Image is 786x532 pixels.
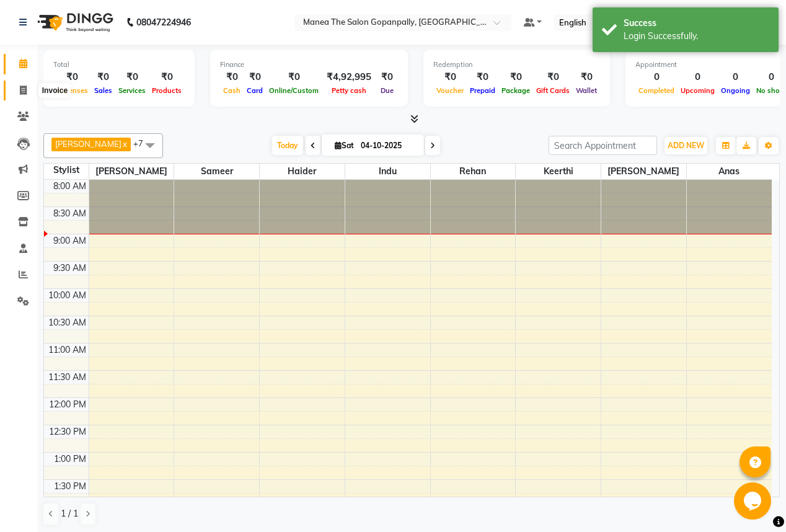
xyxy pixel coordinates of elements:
div: ₹0 [498,70,533,84]
div: Redemption [433,60,600,70]
span: anas [687,164,772,179]
span: Cash [220,86,244,95]
div: ₹0 [266,70,322,84]
div: 1:30 PM [51,480,89,493]
div: Invoice [39,83,71,98]
a: x [121,139,127,149]
div: Login Successfully. [624,30,769,43]
div: 8:00 AM [51,180,89,193]
span: keerthi [516,164,601,179]
span: Card [244,86,266,95]
div: 9:30 AM [51,262,89,275]
span: ADD NEW [668,141,704,150]
div: ₹0 [220,70,244,84]
div: ₹4,92,995 [322,70,376,84]
div: 10:30 AM [46,316,89,329]
div: ₹0 [573,70,600,84]
span: +7 [133,138,152,148]
div: 11:30 AM [46,371,89,384]
span: sameer [174,164,259,179]
b: 08047224946 [136,5,191,40]
div: 1:00 PM [51,453,89,466]
iframe: chat widget [734,482,774,520]
div: Finance [220,60,398,70]
span: Today [272,136,303,155]
span: 1 / 1 [61,507,78,520]
div: ₹0 [433,70,467,84]
span: Sat [332,141,357,150]
span: rehan [431,164,516,179]
span: Haider [260,164,345,179]
span: Prepaid [467,86,498,95]
span: Voucher [433,86,467,95]
div: ₹0 [376,70,398,84]
div: 0 [678,70,718,84]
div: 0 [635,70,678,84]
div: 12:00 PM [46,398,89,411]
span: Completed [635,86,678,95]
div: ₹0 [115,70,149,84]
div: ₹0 [53,70,91,84]
div: 11:00 AM [46,344,89,357]
input: Search Appointment [549,136,657,155]
span: [PERSON_NAME] [55,139,121,149]
div: 8:30 AM [51,207,89,220]
span: Petty cash [329,86,369,95]
div: ₹0 [91,70,115,84]
div: ₹0 [149,70,185,84]
div: ₹0 [244,70,266,84]
span: Wallet [573,86,600,95]
span: Due [378,86,397,95]
img: logo [32,5,117,40]
div: Stylist [44,164,89,177]
input: 2025-10-04 [357,136,419,155]
span: Ongoing [718,86,753,95]
span: [PERSON_NAME] [89,164,174,179]
span: Sales [91,86,115,95]
span: Products [149,86,185,95]
div: 12:30 PM [46,425,89,438]
button: ADD NEW [665,137,707,154]
span: Package [498,86,533,95]
div: 9:00 AM [51,234,89,247]
div: Total [53,60,185,70]
span: Services [115,86,149,95]
span: indu [345,164,430,179]
div: ₹0 [467,70,498,84]
div: 10:00 AM [46,289,89,302]
span: Gift Cards [533,86,573,95]
div: 0 [718,70,753,84]
span: Online/Custom [266,86,322,95]
div: ₹0 [533,70,573,84]
span: Upcoming [678,86,718,95]
div: Success [624,17,769,30]
span: [PERSON_NAME] [601,164,686,179]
